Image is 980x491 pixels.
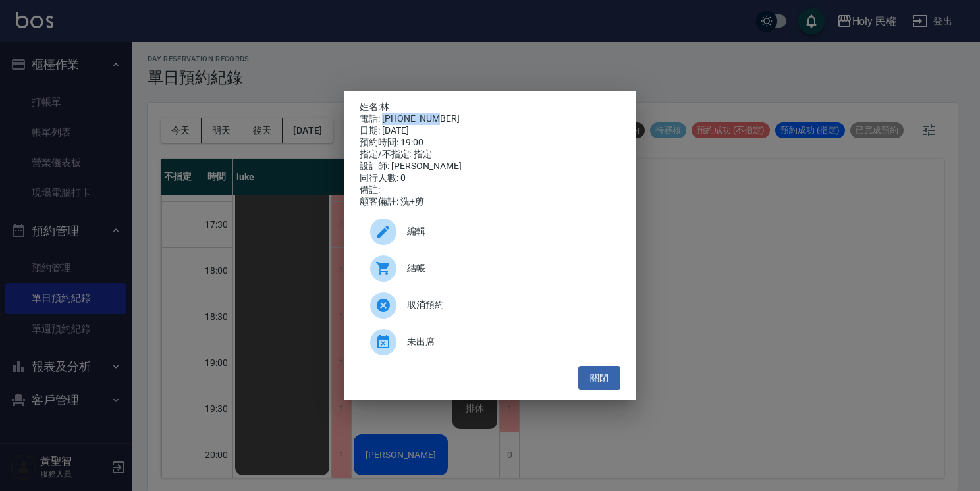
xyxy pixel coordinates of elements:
div: 顧客備註: 洗+剪 [360,196,620,208]
span: 編輯 [407,224,610,238]
div: 設計師: [PERSON_NAME] [360,161,620,172]
div: 未出席 [360,324,620,361]
span: 取消預約 [407,298,610,312]
a: 林 [380,101,389,112]
div: 電話: [PHONE_NUMBER] [360,113,620,125]
div: 同行人數: 0 [360,172,620,184]
div: 指定/不指定: 指定 [360,149,620,161]
div: 編輯 [360,213,620,250]
a: 結帳 [360,250,620,287]
div: 日期: [DATE] [360,125,620,137]
span: 未出席 [407,335,610,349]
div: 預約時間: 19:00 [360,137,620,149]
div: 備註: [360,184,620,196]
p: 姓名: [360,101,620,113]
button: 關閉 [578,366,620,390]
div: 取消預約 [360,287,620,324]
span: 結帳 [407,261,610,275]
